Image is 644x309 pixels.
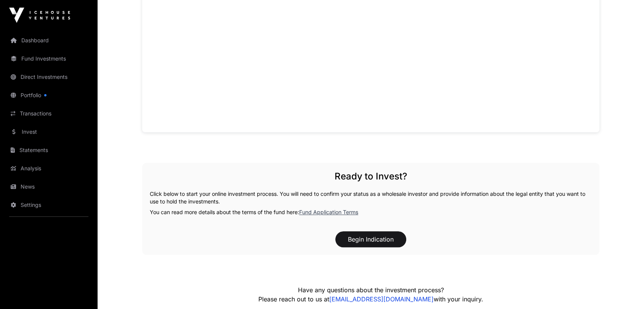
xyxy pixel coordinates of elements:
[6,197,91,213] a: Settings
[6,123,91,140] a: Invest
[6,105,91,122] a: Transactions
[6,32,91,49] a: Dashboard
[6,142,91,159] a: Statements
[299,209,358,215] a: Fund Application Terms
[199,285,542,304] p: Have any questions about the investment process? Please reach out to us at with your inquiry.
[606,272,644,309] iframe: Chat Widget
[6,69,91,85] a: Direct Investments
[9,8,70,23] img: Icehouse Ventures Logo
[150,170,592,183] h2: Ready to Invest?
[150,208,592,216] p: You can read more details about the terms of the fund here:
[150,190,592,205] p: Click below to start your online investment process. You will need to confirm your status as a wh...
[329,295,434,303] a: [EMAIL_ADDRESS][DOMAIN_NAME]
[6,87,91,104] a: Portfolio
[6,50,91,67] a: Fund Investments
[335,231,406,247] button: Begin Indication
[6,160,91,177] a: Analysis
[6,178,91,195] a: News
